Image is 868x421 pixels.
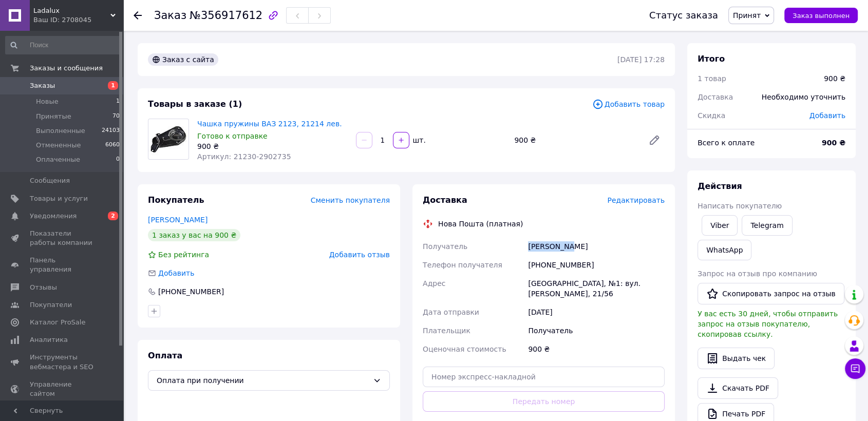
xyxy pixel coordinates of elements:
[697,139,754,147] span: Всего к оплате
[649,10,718,21] div: Статус заказа
[423,279,445,288] span: Адрес
[526,274,667,303] div: [GEOGRAPHIC_DATA], №1: вул. [PERSON_NAME], 21/56
[102,126,120,136] span: 24103
[105,141,120,150] span: 6060
[148,195,204,205] span: Покупатель
[30,256,95,274] span: Панель управления
[30,380,95,398] span: Управление сайтом
[30,283,57,292] span: Отзывы
[148,53,218,66] div: Заказ с сайта
[697,54,725,64] span: Итого
[30,318,85,327] span: Каталог ProSale
[784,8,858,23] button: Заказ выполнен
[526,237,667,256] div: [PERSON_NAME]
[792,12,850,20] span: Заказ выполнен
[697,283,844,304] button: Скопировать запрос на отзыв
[526,256,667,274] div: [PHONE_NUMBER]
[36,112,71,121] span: Принятые
[157,286,225,297] div: [PHONE_NUMBER]
[190,9,262,22] span: №356917612
[148,123,188,155] img: Чашка пружины ВАЗ 2123, 21214 лев.
[697,93,733,101] span: Доставка
[197,132,268,140] span: Готово к отправке
[30,212,77,221] span: Уведомления
[134,10,142,21] div: Вернуться назад
[30,194,88,203] span: Товары и услуги
[697,270,817,278] span: Запрос на отзыв про компанию
[36,126,85,136] span: Выполненные
[108,212,118,220] span: 2
[733,11,761,20] span: Принят
[30,229,95,247] span: Показатели работы компании
[30,176,70,185] span: Сообщения
[510,133,640,147] div: 900 ₴
[697,111,725,120] span: Скидка
[824,73,845,84] div: 900 ₴
[742,215,792,236] a: Telegram
[329,251,390,259] span: Добавить отзыв
[108,81,118,90] span: 1
[158,251,209,259] span: Без рейтинга
[697,240,751,260] a: WhatsApp
[697,348,775,369] button: Выдать чек
[30,81,55,90] span: Заказы
[423,367,665,387] input: Номер экспресс-накладной
[157,375,369,386] span: Оплата при получении
[423,327,470,335] span: Плательщик
[845,358,865,379] button: Чат с покупателем
[607,196,665,204] span: Редактировать
[148,99,242,109] span: Товары в заказе (1)
[33,15,123,25] div: Ваш ID: 2708045
[697,202,782,210] span: Написать покупателю
[116,155,120,164] span: 0
[526,321,667,340] div: Получатель
[148,229,240,241] div: 1 заказ у вас на 900 ₴
[423,242,467,251] span: Получатель
[702,215,738,236] a: Viber
[526,340,667,358] div: 900 ₴
[158,269,194,277] span: Добавить
[423,345,506,353] span: Оценочная стоимость
[36,155,80,164] span: Оплаченные
[30,353,95,371] span: Инструменты вебмастера и SEO
[809,111,845,120] span: Добавить
[697,310,838,338] span: У вас есть 30 дней, чтобы отправить запрос на отзыв покупателю, скопировав ссылку.
[697,74,726,83] span: 1 товар
[423,308,479,316] span: Дата отправки
[33,6,110,15] span: Ladalux
[822,139,845,147] b: 900 ₴
[423,195,467,205] span: Доставка
[697,377,778,399] a: Скачать PDF
[116,97,120,106] span: 1
[311,196,390,204] span: Сменить покупателя
[197,120,342,128] a: Чашка пружины ВАЗ 2123, 21214 лев.
[644,130,665,150] a: Редактировать
[197,141,348,151] div: 900 ₴
[154,9,186,22] span: Заказ
[410,135,427,145] div: шт.
[148,216,207,224] a: [PERSON_NAME]
[30,335,68,345] span: Аналитика
[526,303,667,321] div: [DATE]
[436,219,525,229] div: Нова Пошта (платная)
[592,99,665,110] span: Добавить товар
[30,64,103,73] span: Заказы и сообщения
[112,112,120,121] span: 70
[36,97,59,106] span: Новые
[30,300,72,310] span: Покупатели
[197,152,291,161] span: Артикул: 21230-2902735
[148,351,182,360] span: Оплата
[756,86,852,108] div: Необходимо уточнить
[5,36,121,54] input: Поиск
[36,141,81,150] span: Отмененные
[423,261,502,269] span: Телефон получателя
[617,55,665,64] time: [DATE] 17:28
[697,181,742,191] span: Действия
